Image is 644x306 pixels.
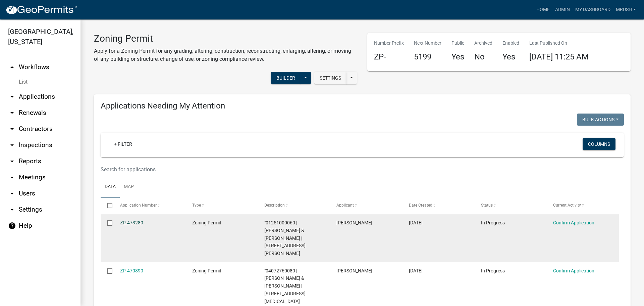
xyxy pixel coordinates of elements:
h4: ZP- [374,52,404,62]
a: ZP-470890 [120,268,143,273]
h4: Yes [502,52,519,62]
button: Bulk Actions [577,114,624,126]
span: "01251000060 | TIDRICK JESSE R & LAURA R | 20573 FINCH AVE [264,220,306,256]
span: Status [481,203,493,208]
h4: Applications Needing My Attention [101,101,624,111]
span: Zoning Permit [192,220,221,225]
span: Forrest Estrem [336,220,372,225]
datatable-header-cell: Description [258,198,330,214]
span: Type [192,203,201,208]
span: Application Number [120,203,157,208]
p: Number Prefix [374,40,404,47]
h4: Yes [451,52,464,62]
span: Applicant [336,203,354,208]
a: Data [101,176,120,198]
a: My Dashboard [573,3,613,16]
p: Last Published On [529,40,589,47]
p: Apply for a Zoning Permit for any grading, altering, construction, reconstructing, enlarging, alt... [94,47,357,63]
span: 09/03/2025 [409,220,423,225]
a: MRush [613,3,639,16]
a: Admin [552,3,573,16]
span: Description [264,203,285,208]
datatable-header-cell: Application Number [113,198,185,214]
i: arrow_drop_down [8,109,16,117]
datatable-header-cell: Current Activity [547,198,619,214]
span: [DATE] 11:25 AM [529,52,589,61]
span: Date Created [409,203,432,208]
h4: No [474,52,492,62]
i: arrow_drop_down [8,157,16,165]
a: Map [120,176,138,198]
h4: 5199 [414,52,441,62]
a: ZP-473280 [120,220,143,225]
h3: Zoning Permit [94,33,357,44]
i: arrow_drop_down [8,125,16,133]
p: Public [451,40,464,47]
p: Next Number [414,40,441,47]
span: Zoning Permit [192,268,221,273]
a: Home [534,3,552,16]
i: help [8,222,16,230]
span: Current Activity [553,203,581,208]
p: Archived [474,40,492,47]
a: + Filter [109,138,138,150]
i: arrow_drop_down [8,206,16,214]
datatable-header-cell: Applicant [330,198,402,214]
button: Builder [271,72,301,84]
span: In Progress [481,220,505,225]
button: Settings [314,72,346,84]
i: arrow_drop_up [8,63,16,71]
a: Confirm Application [553,220,594,225]
i: arrow_drop_down [8,189,16,198]
a: Confirm Application [553,268,594,273]
p: Enabled [502,40,519,47]
button: Columns [583,138,615,150]
span: 08/28/2025 [409,268,423,273]
i: arrow_drop_down [8,173,16,181]
i: arrow_drop_down [8,93,16,101]
span: In Progress [481,268,505,273]
datatable-header-cell: Date Created [402,198,474,214]
datatable-header-cell: Select [101,198,113,214]
span: "04072760080 | VERMEDAL RICKY P & JEAN A | 23532 THRUSH AVE [264,268,306,304]
datatable-header-cell: Status [475,198,547,214]
span: Ryanne Prochnow [336,268,372,273]
i: arrow_drop_down [8,141,16,149]
input: Search for applications [101,163,535,176]
datatable-header-cell: Type [186,198,258,214]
